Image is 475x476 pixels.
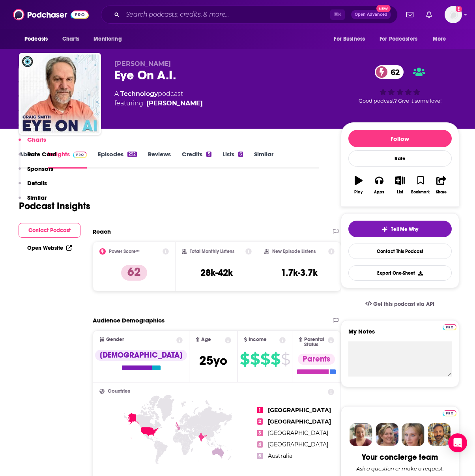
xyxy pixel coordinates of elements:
[254,150,273,169] a: Similar
[121,265,147,281] p: 62
[27,245,72,251] a: Open Website
[206,152,211,157] div: 5
[298,354,335,365] div: Parents
[397,190,403,195] div: List
[443,410,456,416] img: Podchaser Pro
[403,8,417,21] a: Show notifications dropdown
[62,34,79,45] span: Charts
[268,407,331,414] span: [GEOGRAPHIC_DATA]
[356,465,444,472] div: Ask a question or make a request.
[190,249,234,254] h2: Total Monthly Listens
[402,423,425,446] img: Jules Profile
[348,130,452,147] button: Follow
[268,429,328,437] span: [GEOGRAPHIC_DATA]
[268,441,328,448] span: [GEOGRAPHIC_DATA]
[376,423,398,446] img: Barbara Profile
[260,353,270,365] span: $
[383,65,404,79] span: 62
[355,13,387,17] span: Open Advanced
[57,32,84,47] a: Charts
[348,244,452,259] a: Contact This Podcast
[381,226,388,232] img: tell me why sparkle
[123,8,330,21] input: Search podcasts, credits, & more...
[272,249,316,254] h2: New Episode Listens
[436,190,447,195] div: Share
[268,418,331,425] span: [GEOGRAPHIC_DATA]
[19,150,56,165] button: Rate Card
[98,150,137,169] a: Episodes292
[410,171,431,199] button: Bookmark
[443,324,456,330] img: Podchaser Pro
[391,226,418,232] span: Tell Me Why
[380,34,417,45] span: For Podcasters
[374,190,384,195] div: Apps
[238,152,243,157] div: 6
[257,418,263,425] span: 2
[250,353,260,365] span: $
[257,407,263,413] span: 1
[109,249,140,254] h2: Power Score™
[448,433,467,452] div: Open Intercom Messenger
[19,32,58,47] button: open menu
[354,190,363,195] div: Play
[359,294,441,314] a: Get this podcast via API
[13,7,89,22] img: Podchaser - Follow, Share and Rate Podcasts
[330,9,345,20] span: ⌘ K
[348,221,452,237] button: tell me why sparkleTell Me Why
[257,441,263,448] span: 4
[27,150,56,158] p: Rate Card
[428,423,451,446] img: Jon Profile
[21,54,99,133] img: Eye On A.I.
[19,194,47,208] button: Similar
[19,165,53,180] button: Sponsors
[93,317,165,324] h2: Audience Demographics
[348,328,452,341] label: My Notes
[427,32,456,47] button: open menu
[334,34,365,45] span: For Business
[351,10,391,19] button: Open AdvancedNew
[108,389,130,394] span: Countries
[223,150,243,169] a: Lists6
[200,267,233,279] h3: 28k-42k
[348,265,452,281] button: Export One-Sheet
[431,171,451,199] button: Share
[101,6,398,24] div: Search podcasts, credits, & more...
[182,150,211,169] a: Credits5
[94,34,122,45] span: Monitoring
[240,353,249,365] span: $
[281,267,318,279] h3: 1.7k-3.7k
[271,353,280,365] span: $
[328,32,375,47] button: open menu
[443,409,456,416] a: Pro website
[24,34,48,45] span: Podcasts
[114,60,171,67] span: [PERSON_NAME]
[88,32,132,47] button: open menu
[348,171,369,199] button: Play
[114,89,203,108] div: A podcast
[199,353,227,368] span: 25 yo
[373,301,434,307] span: Get this podcast via API
[268,452,292,459] span: Australia
[376,5,391,12] span: New
[411,190,430,195] div: Bookmark
[95,350,187,361] div: [DEMOGRAPHIC_DATA]
[27,165,53,172] p: Sponsors
[374,32,429,47] button: open menu
[281,353,290,365] span: $
[375,65,404,79] a: 62
[445,6,462,23] img: User Profile
[433,34,446,45] span: More
[257,430,263,436] span: 3
[456,6,462,12] svg: Add a profile image
[127,152,137,157] div: 292
[93,228,111,235] h2: Reach
[304,337,327,347] span: Parental Status
[443,323,456,330] a: Pro website
[341,60,459,109] div: 62Good podcast? Give it some love!
[362,452,438,462] div: Your concierge team
[120,90,158,97] a: Technology
[359,98,441,104] span: Good podcast? Give it some love!
[106,337,124,342] span: Gender
[19,223,80,238] button: Contact Podcast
